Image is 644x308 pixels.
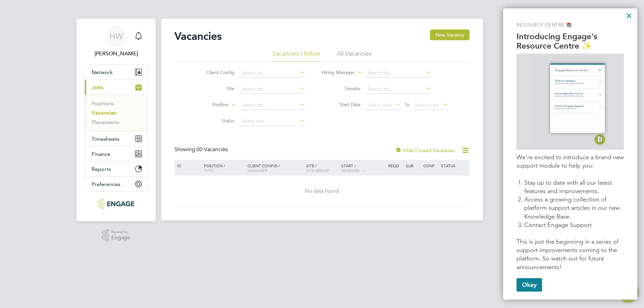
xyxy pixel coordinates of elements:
[239,117,305,126] input: Select one
[92,110,116,116] a: Vacancies
[533,56,608,147] img: GIF of Resource Centre being opened
[422,160,439,171] div: Conf
[626,10,632,21] button: Close
[92,100,114,107] a: Positions
[174,29,222,43] h2: Vacancies
[341,168,360,173] span: Vendors
[92,166,111,172] span: Reports
[368,102,392,108] span: Select date
[415,102,439,108] span: Select date
[316,69,355,76] label: Hiring Manager
[92,119,119,125] a: Placements
[239,84,305,94] input: Search for...
[204,168,213,173] span: Type
[196,85,234,91] label: Site
[272,50,320,62] li: Vacancies I follow
[196,118,234,124] label: Status
[92,151,110,157] span: Finance
[76,19,156,221] nav: Main navigation
[306,168,329,173] span: Site Group
[337,50,372,62] li: All Vacancies
[439,160,469,171] div: Status
[517,153,624,170] p: We're excited to introduce a brand new support module to help you:
[175,188,469,195] div: No data found
[395,147,455,153] label: Hide Closed Vacancies
[386,160,404,171] div: Reqd
[246,160,305,176] div: Client Config /
[111,235,130,241] span: Engage
[175,160,199,171] div: ID
[322,102,361,108] label: Start Date
[197,146,228,153] span: 00 Vacancies
[174,146,229,153] div: Showing
[305,160,340,176] div: Site /
[430,29,470,40] button: New Vacancy
[111,229,130,235] span: Powered by
[517,238,624,271] p: This is just the beginning in a series of support improvements coming to the platform. So watch o...
[402,100,411,109] span: To
[239,101,305,110] input: Search for...
[239,68,305,78] input: Search for...
[517,278,542,292] button: Okay
[190,102,229,108] label: Position
[404,160,422,171] div: Sub
[322,85,361,91] label: Vendor
[365,68,431,78] input: Search for...
[365,84,431,94] input: Search for...
[85,50,148,58] span: Hannah Whitten
[98,198,134,209] img: xede-logo-retina.png
[92,181,120,187] span: Preferences
[199,160,246,176] div: Position /
[524,179,624,195] li: Stay up to date with all our latest features and improvements.
[92,84,103,90] span: Jobs
[517,32,624,42] p: Introducing Engage's
[85,198,148,209] a: Go to home page
[339,160,386,177] div: Start /
[92,136,119,142] span: Timesheets
[524,195,624,221] li: Access a growing collection of platform support articles in our new Knowledge Base.
[196,69,234,75] label: Client Config
[85,25,148,58] a: Go to account details
[92,69,113,75] span: Network
[517,22,624,28] p: Resource Centre 📚
[524,221,624,229] li: Contact Engage Support
[517,41,624,51] p: Resource Centre ✨
[248,168,267,173] span: Manager
[109,32,123,41] span: HW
